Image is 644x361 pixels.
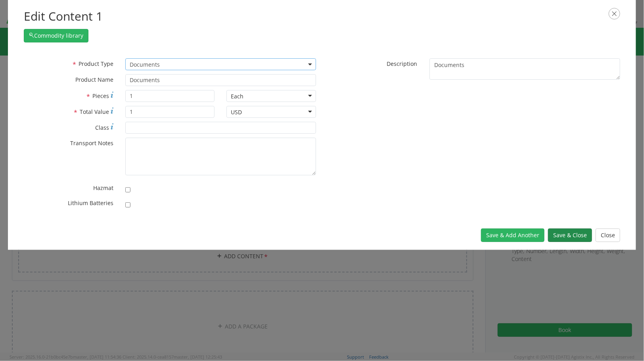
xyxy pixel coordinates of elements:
button: Save & Add Another [481,229,544,242]
span: Lithium Batteries [68,199,113,207]
button: Close [596,229,620,242]
span: Documents [125,58,316,70]
span: Pieces [92,92,109,100]
span: Class [95,124,109,131]
span: Total Value [80,108,109,115]
span: Documents [130,61,312,68]
h2: Edit Content 1 [24,8,620,25]
span: Transport Notes [70,139,113,147]
button: Commodity library [24,29,88,42]
span: Description [387,60,418,67]
span: Product Type [79,60,113,67]
span: Hazmat [93,184,113,192]
span: Product Name [75,76,113,83]
div: USD [231,108,242,116]
button: Save & Close [548,229,592,242]
div: Each [231,92,243,100]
